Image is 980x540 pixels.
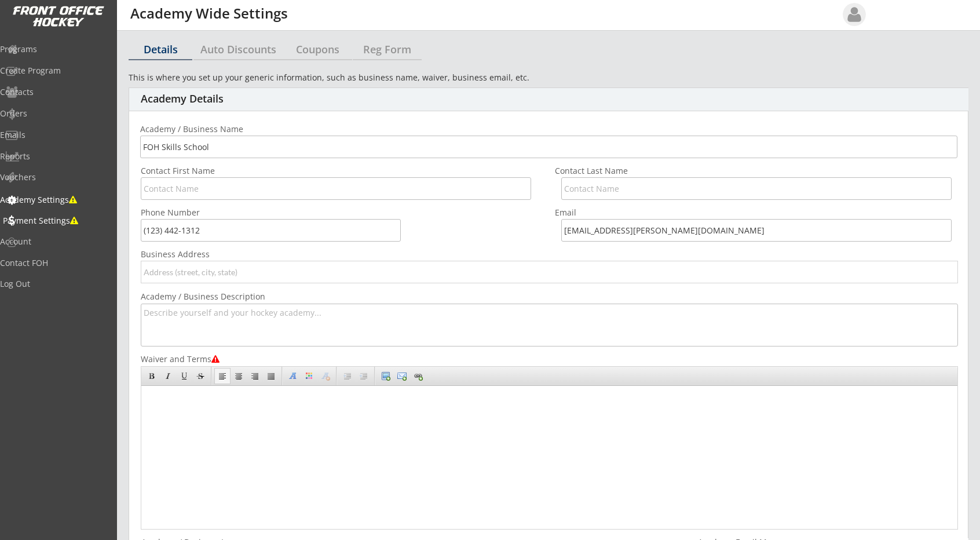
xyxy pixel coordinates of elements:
[193,368,208,384] a: Strikethrough
[356,368,371,384] a: Remove one indent
[231,368,246,384] a: Center
[129,44,192,54] div: Details
[283,44,352,54] div: Coupons
[378,368,393,384] a: Insert an image
[141,167,243,175] div: Contact First Name
[141,261,958,283] input: Address (street, city, state)
[141,355,257,363] div: Waiver and Terms
[321,371,330,381] div: Remove Formatting
[177,368,192,384] a: Underline (Ctrl+U)
[193,44,283,54] div: Auto Discounts
[141,209,257,217] div: Phone Number
[140,125,284,133] div: Academy / Business Name
[305,371,314,381] div: Font Color
[411,368,426,384] a: Insert a link
[141,250,257,258] div: Business Address
[214,368,231,384] a: Align left
[144,368,159,384] a: Bold (Ctrl+B)
[160,368,175,384] a: Italic (Ctrl+I)
[129,72,968,83] div: This is where you set up your generic information, such as business name, waiver, business email,...
[247,368,262,384] a: Align right
[286,368,301,384] a: Font Name
[555,167,657,175] div: Contact Last Name
[318,368,333,384] a: Remove Formatting
[147,371,156,381] div: Bold
[141,293,285,301] div: Academy / Business Description
[414,371,423,381] div: Insert a link
[381,371,390,381] div: Insert an image
[250,371,259,381] div: Align right
[141,93,306,105] div: Academy Details
[163,371,173,381] div: Italic
[561,177,952,200] input: Contact Name
[264,368,279,384] a: Justify
[394,368,409,384] a: Insert an email
[340,368,355,384] a: Add indent
[397,371,407,381] div: Insert an email
[218,371,227,381] div: Align left
[180,371,189,381] div: Underline
[302,368,317,384] a: Font Color
[140,136,957,158] input: Academy Name
[234,371,243,381] div: Center
[3,217,107,225] div: Payment Settings
[288,371,298,381] div: Font Name
[343,371,352,381] div: Add indent
[555,209,671,217] div: Email
[196,371,205,381] div: Strikethrough
[561,219,952,242] input: Email
[141,177,531,200] input: Contact Name
[266,371,276,381] div: Justify
[141,219,401,242] input: Phone Number
[353,44,422,54] div: Reg Form
[359,371,368,381] div: Remove one indent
